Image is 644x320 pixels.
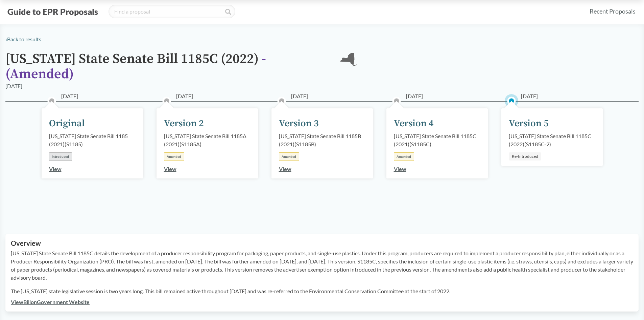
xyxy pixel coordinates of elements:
[587,4,639,19] a: Recent Proposals
[394,166,406,172] a: View
[49,166,62,172] a: View
[61,92,78,100] span: [DATE]
[279,152,299,161] div: Amended
[109,5,235,18] input: Find a proposal
[509,152,541,161] div: Re-Introduced
[5,36,41,42] a: ‹Back to results
[11,299,90,305] a: ViewBillonGovernment Website
[164,116,204,131] div: Version 2
[5,50,266,83] span: - ( Amended )
[509,132,595,148] div: [US_STATE] State Senate Bill 1185C (2022) ( S1185C-2 )
[164,166,176,172] a: View
[291,92,308,100] span: [DATE]
[49,132,136,148] div: [US_STATE] State Senate Bill 1185 (2021) ( S1185 )
[164,152,184,161] div: Amended
[394,116,434,131] div: Version 4
[164,132,251,148] div: [US_STATE] State Senate Bill 1185A (2021) ( S1185A )
[176,92,193,100] span: [DATE]
[5,51,330,82] h1: [US_STATE] State Senate Bill 1185C (2022)
[11,287,633,295] p: The [US_STATE] state legislative session is two years long. This bill remained active throughout ...
[279,116,319,131] div: Version 3
[5,82,22,90] div: [DATE]
[5,6,100,17] button: Guide to EPR Proposals
[394,132,480,148] div: [US_STATE] State Senate Bill 1185C (2021) ( S1185C )
[279,166,291,172] a: View
[509,116,549,131] div: Version 5
[49,116,85,131] div: Original
[394,152,414,161] div: Amended
[11,239,633,247] h2: Overview
[521,92,538,100] span: [DATE]
[11,249,633,282] p: [US_STATE] State Senate Bill 1185C details the development of a producer responsibility program f...
[49,152,72,161] div: Introduced
[279,132,365,148] div: [US_STATE] State Senate Bill 1185B (2021) ( S1185B )
[406,92,423,100] span: [DATE]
